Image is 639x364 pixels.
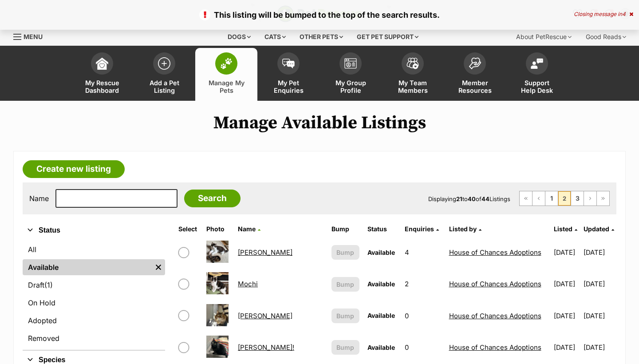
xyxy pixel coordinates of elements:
[23,330,165,346] a: Removed
[23,225,165,236] button: Status
[24,33,43,40] span: Menu
[382,48,444,101] a: My Team Members
[469,57,481,69] img: member-resources-icon-8e73f808a243e03378d46382f2149f9095a855e16c252ad45f914b54edf8863c.svg
[336,280,354,289] span: Bump
[401,332,444,363] td: 0
[44,280,53,290] span: (1)
[545,191,558,206] a: Page 1
[195,48,257,101] a: Manage My Pets
[393,79,433,94] span: My Team Members
[351,28,425,46] div: Get pet support
[367,249,395,256] span: Available
[268,79,308,94] span: My Pet Enquiries
[401,269,444,299] td: 2
[584,332,615,363] td: [DATE]
[510,28,578,46] div: About PetRescue
[336,343,354,352] span: Bump
[71,48,133,101] a: My Rescue Dashboard
[405,225,434,233] span: translation missing: en.admin.listings.index.attributes.enquiries
[331,79,371,94] span: My Group Profile
[449,280,541,288] a: House of Chances Adoptions
[558,191,571,206] span: Page 2
[221,28,257,46] div: Dogs
[449,225,481,233] a: Listed by
[319,48,382,101] a: My Group Profile
[401,237,444,268] td: 4
[238,248,292,257] a: [PERSON_NAME]
[622,11,626,17] span: 4
[23,240,165,350] div: Status
[23,295,165,311] a: On Hold
[328,222,363,236] th: Bump
[23,277,165,293] a: Draft
[282,59,295,68] img: pet-enquiries-icon-7e3ad2cf08bfb03b45e93fb7055b45f3efa6380592205ae92323e6603595dc1f.svg
[449,312,541,320] a: House of Chances Adoptions
[468,195,476,202] strong: 40
[9,9,630,21] p: This listing will be bumped to the top of the search results.
[238,312,292,320] a: [PERSON_NAME]
[571,191,584,206] a: Page 3
[203,222,233,236] th: Photo
[175,222,202,236] th: Select
[584,225,609,233] span: Updated
[444,48,506,101] a: Member Resources
[520,191,532,206] a: First page
[554,225,577,233] a: Listed
[82,79,122,94] span: My Rescue Dashboard
[23,313,165,328] a: Adopted
[184,190,241,207] input: Search
[13,28,49,44] a: Menu
[206,79,246,94] span: Manage My Pets
[401,301,444,331] td: 0
[238,225,260,233] a: Name
[238,343,294,352] a: [PERSON_NAME]!
[449,225,477,233] span: Listed by
[406,58,419,69] img: team-members-icon-5396bd8760b3fe7c0b43da4ab00e1e3bb1a5d9ba89233759b79545d2d3fc5d0d.svg
[519,191,610,206] nav: Pagination
[158,57,170,70] img: add-pet-listing-icon-0afa8454b4691262ce3f59096e99ab1cd57d4a30225e0717b998d2c9b9846f56.svg
[152,259,165,275] a: Remove filter
[331,245,360,260] button: Bump
[257,48,319,101] a: My Pet Enquiries
[23,241,165,257] a: All
[144,79,184,94] span: Add a Pet Listing
[367,312,395,319] span: Available
[331,277,360,292] button: Bump
[220,58,233,69] img: manage-my-pets-icon-02211641906a0b7f246fdf0571729dbe1e7629f14944591b6c1af311fb30b64b.svg
[29,194,49,202] label: Name
[550,237,582,268] td: [DATE]
[584,301,615,331] td: [DATE]
[580,28,632,46] div: Good Reads
[238,225,256,233] span: Name
[456,195,462,202] strong: 21
[550,301,582,331] td: [DATE]
[367,344,395,351] span: Available
[367,280,395,288] span: Available
[336,248,354,257] span: Bump
[531,58,543,69] img: help-desk-icon-fdf02630f3aa405de69fd3d07c3f3aa587a6932b1a1747fa1d2bba05be0121f9.svg
[449,248,541,257] a: House of Chances Adoptions
[455,79,495,94] span: Member Resources
[550,332,582,363] td: [DATE]
[481,195,489,202] strong: 44
[554,225,572,233] span: Listed
[584,191,596,206] a: Next page
[532,191,545,206] a: Previous page
[597,191,609,206] a: Last page
[23,259,152,275] a: Available
[344,58,357,69] img: group-profile-icon-3fa3cf56718a62981997c0bc7e787c4b2cf8bcc04b72c1350f741eb67cf2f40e.svg
[574,11,633,17] div: Closing message in
[517,79,557,94] span: Support Help Desk
[550,269,582,299] td: [DATE]
[584,269,615,299] td: [DATE]
[428,195,510,202] span: Displaying to of Listings
[336,311,354,320] span: Bump
[364,222,400,236] th: Status
[96,57,108,70] img: dashboard-icon-eb2f2d2d3e046f16d808141f083e7271f6b2e854fb5c12c21221c1fb7104beca.svg
[258,28,292,46] div: Cats
[331,309,360,323] button: Bump
[584,225,614,233] a: Updated
[23,160,125,178] a: Create new listing
[506,48,568,101] a: Support Help Desk
[405,225,439,233] a: Enquiries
